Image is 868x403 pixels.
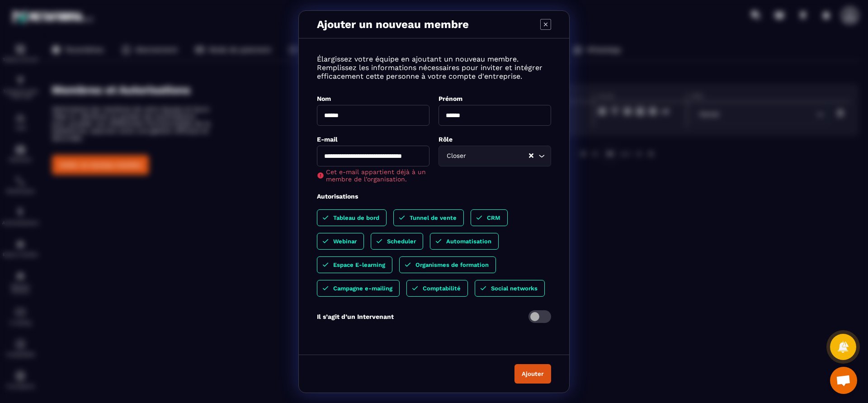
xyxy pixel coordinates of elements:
p: Automatisation [446,238,491,245]
p: Élargissez votre équipe en ajoutant un nouveau membre. Remplissez les informations nécessaires po... [317,55,551,81]
div: Search for option [439,146,551,166]
p: Il s’agit d’un Intervenant [317,313,394,320]
p: Social networks [491,285,538,292]
label: Prénom [439,95,462,102]
button: Clear Selected [529,152,533,159]
p: Comptabilité [423,285,461,292]
p: Ajouter un nouveau membre [317,18,469,31]
p: Tunnel de vente [410,214,457,221]
label: Rôle [439,136,453,143]
input: Search for option [468,151,528,161]
p: Campagne e-mailing [333,285,392,292]
p: Organismes de formation [415,261,489,268]
p: Scheduler [387,238,416,245]
p: Espace E-learning [333,261,385,268]
label: E-mail [317,136,338,143]
p: Webinar [333,238,357,245]
span: Cet e-mail appartient déjà à un membre de l’organisation. [326,168,429,183]
p: CRM [487,214,500,221]
label: Nom [317,95,331,102]
span: Closer [444,151,468,161]
button: Ajouter [514,364,551,384]
p: Tableau de bord [333,214,379,221]
label: Autorisations [317,193,358,200]
a: Ouvrir le chat [830,367,857,394]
